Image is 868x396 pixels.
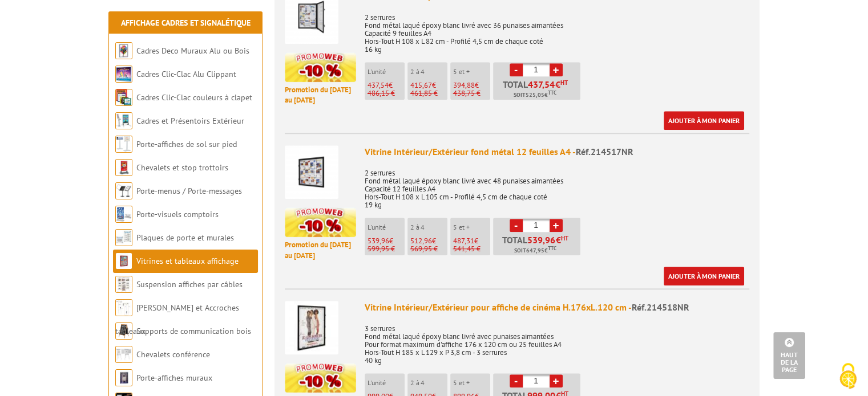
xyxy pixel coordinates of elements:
[136,349,210,360] a: Chevalets conférence
[115,252,132,270] img: Vitrines et tableaux affichage
[136,186,242,196] a: Porte-menus / Porte-messages
[773,332,805,379] a: Haut de la page
[115,276,132,293] img: Suspension affiches par câbles
[285,85,356,106] p: Promotion du [DATE] au [DATE]
[527,235,556,244] span: 539,96
[410,80,432,90] span: 415,67
[453,68,490,76] p: 5 et +
[115,303,239,336] a: [PERSON_NAME] et Accroches tableaux
[453,89,490,97] p: 438,75 €
[368,80,389,90] span: 437,54
[365,317,749,365] p: 3 serrures Fond métal laqué époxy blanc livré avec punaises aimantées Pour format maximum d'affic...
[115,229,132,246] img: Plaques de porte et murales
[136,256,239,266] a: Vitrines et tableaux affichage
[514,91,556,100] span: Soit €
[548,245,556,251] sup: TTC
[453,236,474,246] span: 487,31
[115,112,132,129] img: Cadres et Présentoirs Extérieur
[115,42,132,59] img: Cadres Deco Muraux Alu ou Bois
[368,236,389,246] span: 539,96
[556,235,561,244] span: €
[115,206,132,223] img: Porte-visuels comptoirs
[136,373,212,383] a: Porte-affiches muraux
[410,379,447,387] p: 2 à 4
[285,145,338,199] img: Vitrine Intérieur/Extérieur fond métal 12 feuilles A4
[285,207,356,237] img: promotion
[410,236,432,246] span: 512,96
[115,369,132,386] img: Porte-affiches muraux
[510,63,523,76] a: -
[526,91,544,100] span: 525,05
[136,116,244,126] a: Cadres et Présentoirs Extérieur
[410,68,447,76] p: 2 à 4
[510,219,523,232] a: -
[561,234,568,242] sup: HT
[136,279,243,289] a: Suspension affiches par câbles
[548,89,556,96] sup: TTC
[136,46,249,56] a: Cadres Deco Muraux Alu ou Bois
[576,146,633,157] span: Réf.214517NR
[514,246,556,255] span: Soit €
[410,237,447,245] p: €
[136,92,252,103] a: Cadres Clic-Clac couleurs à clapet
[115,299,132,316] img: Cimaises et Accroches tableaux
[285,301,338,354] img: Vitrine Intérieur/Extérieur pour affiche de cinéma H.176xL.120 cm
[410,223,447,231] p: 2 à 4
[368,81,405,89] p: €
[115,136,132,153] img: Porte-affiches de sol sur pied
[555,80,560,89] span: €
[136,326,251,336] a: Supports de communication bois
[136,139,237,149] a: Porte-affiches de sol sur pied
[528,80,555,89] span: 437,54
[368,237,405,245] p: €
[115,159,132,176] img: Chevalets et stop trottoirs
[115,182,132,199] img: Porte-menus / Porte-messages
[632,301,689,313] span: Réf.214518NR
[365,301,749,314] div: Vitrine Intérieur/Extérieur pour affiche de cinéma H.176xL.120 cm -
[285,240,356,261] p: Promotion du [DATE] au [DATE]
[496,235,580,255] p: Total
[453,223,490,231] p: 5 et +
[828,357,868,396] button: Cookies (fenêtre modale)
[365,145,749,158] div: Vitrine Intérieur/Extérieur fond métal 12 feuilles A4 -
[496,80,580,100] p: Total
[115,346,132,363] img: Chevalets conférence
[453,237,490,245] p: €
[410,81,447,89] p: €
[664,267,744,285] a: Ajouter à mon panier
[368,223,405,231] p: L'unité
[136,162,228,173] a: Chevalets et stop trottoirs
[365,6,749,54] p: 2 serrures Fond métal laqué époxy blanc livré avec 36 punaises aimantées Capacité 9 feuilles A4 H...
[560,79,568,87] sup: HT
[368,245,405,253] p: 599,95 €
[664,111,744,130] a: Ajouter à mon panier
[834,362,862,390] img: Cookies (fenêtre modale)
[453,379,490,387] p: 5 et +
[453,81,490,89] p: €
[121,18,251,28] a: Affichage Cadres et Signalétique
[550,374,563,387] a: +
[285,363,356,393] img: promotion
[368,68,405,76] p: L'unité
[510,374,523,387] a: -
[550,63,563,76] a: +
[365,161,749,209] p: 2 serrures Fond métal laqué époxy blanc livré avec 48 punaises aimantées Capacité 12 feuilles A4 ...
[115,66,132,83] img: Cadres Clic-Clac Alu Clippant
[410,245,447,253] p: 569,95 €
[550,219,563,232] a: +
[136,69,236,79] a: Cadres Clic-Clac Alu Clippant
[526,246,544,255] span: 647,95
[368,379,405,387] p: L'unité
[115,89,132,106] img: Cadres Clic-Clac couleurs à clapet
[136,209,219,219] a: Porte-visuels comptoirs
[453,80,475,90] span: 394,88
[453,245,490,253] p: 541,45 €
[285,52,356,82] img: promotion
[136,232,234,243] a: Plaques de porte et murales
[410,89,447,97] p: 461,85 €
[368,89,405,97] p: 486,15 €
